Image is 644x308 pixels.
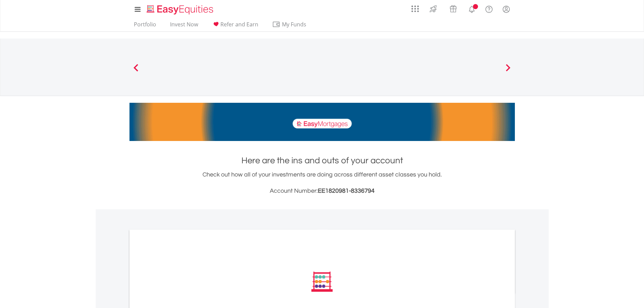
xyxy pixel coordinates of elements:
[129,103,515,141] img: EasyMortage Promotion Banner
[129,170,515,196] div: Check out how all of your investments are doing across different asset classes you hold.
[144,2,216,15] a: Home page
[443,2,463,14] a: Vouchers
[463,2,480,15] a: Notifications
[318,188,375,194] span: EE1820981-8336794
[428,3,439,14] img: thrive-v2.svg
[145,4,216,15] img: EasyEquities_Logo.png
[167,21,201,31] a: Invest Now
[411,5,419,13] img: grid-menu-icon.svg
[448,3,459,14] img: vouchers-v2.svg
[129,186,515,196] h3: Account Number:
[407,2,423,13] a: AppsGrid
[272,20,316,29] span: My Funds
[209,21,261,31] a: Refer and Earn
[480,2,498,15] a: FAQ's and Support
[129,155,515,167] h1: Here are the ins and outs of your account
[131,21,159,31] a: Portfolio
[220,21,258,28] span: Refer and Earn
[498,2,515,17] a: My Profile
